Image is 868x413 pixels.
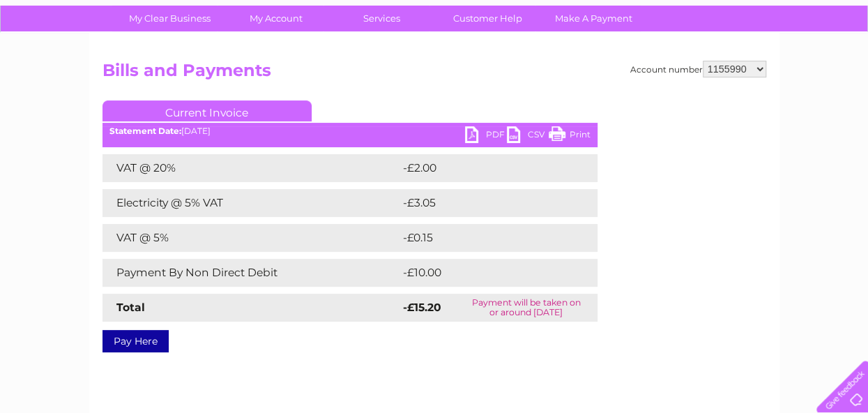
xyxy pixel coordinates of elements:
[549,126,591,147] a: Print
[102,224,399,252] td: VAT @ 5%
[399,224,566,252] td: -£0.15
[102,154,399,182] td: VAT @ 20%
[399,154,568,182] td: -£2.00
[657,59,688,70] a: Energy
[507,126,549,147] a: CSV
[605,7,701,24] a: 0333 014 3131
[536,6,651,31] a: Make A Payment
[822,59,855,70] a: Log out
[747,59,767,70] a: Blog
[102,126,597,136] div: [DATE]
[630,61,766,77] div: Account number
[465,126,507,147] a: PDF
[218,6,333,31] a: My Account
[116,301,145,314] strong: Total
[403,301,441,314] strong: -£15.20
[102,100,312,121] a: Current Invoice
[102,259,399,287] td: Payment By Non Direct Debit
[105,8,764,68] div: Clear Business is a trading name of Verastar Limited (registered in [GEOGRAPHIC_DATA] No. 3667643...
[696,59,738,70] a: Telecoms
[112,6,227,31] a: My Clear Business
[102,61,766,87] h2: Bills and Payments
[455,294,597,322] td: Payment will be taken on or around [DATE]
[102,330,169,352] a: Pay Here
[399,259,571,287] td: -£10.00
[109,126,181,136] b: Statement Date:
[775,59,809,70] a: Contact
[102,189,399,217] td: Electricity @ 5% VAT
[430,6,545,31] a: Customer Help
[623,59,649,70] a: Water
[31,36,102,79] img: logo.png
[399,189,568,217] td: -£3.05
[324,6,439,31] a: Services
